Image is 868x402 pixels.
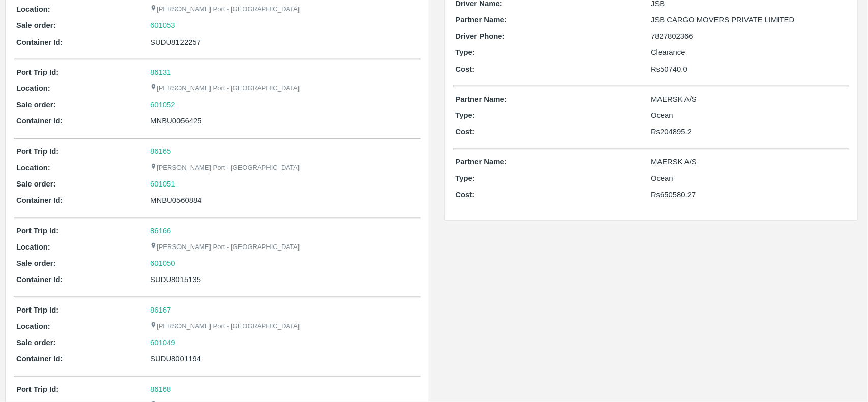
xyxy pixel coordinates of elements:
b: Location: [16,322,50,330]
b: Sale order: [16,259,56,267]
b: Driver Phone: [456,32,505,40]
a: 601049 [150,337,175,348]
b: Type: [456,48,475,56]
p: 7827802366 [651,30,847,42]
p: Rs 50740.0 [651,64,847,75]
div: SUDU8122257 [150,37,417,48]
b: Container Id: [16,196,63,204]
b: Container Id: [16,117,63,125]
b: Container Id: [16,275,63,284]
b: Location: [16,5,50,13]
b: Container Id: [16,38,63,46]
b: Type: [456,111,475,119]
a: 601051 [150,178,175,190]
b: Partner Name: [456,16,507,24]
p: Rs 650580.27 [651,189,847,200]
a: 601053 [150,20,175,31]
b: Location: [16,243,50,251]
p: [PERSON_NAME] Port - [GEOGRAPHIC_DATA] [150,84,300,94]
p: Ocean [651,173,847,184]
b: Cost: [456,128,475,136]
b: Port Trip Id: [16,227,58,235]
p: [PERSON_NAME] Port - [GEOGRAPHIC_DATA] [150,163,300,173]
b: Port Trip Id: [16,385,58,393]
a: 601050 [150,258,175,269]
b: Sale order: [16,21,56,29]
b: Location: [16,84,50,92]
b: Port Trip Id: [16,147,58,156]
a: 86165 [150,147,171,156]
p: Ocean [651,110,847,121]
p: MAERSK A/S [651,156,847,167]
b: Sale order: [16,338,56,347]
b: Partner Name: [456,158,507,166]
b: Location: [16,164,50,172]
b: Sale order: [16,101,56,109]
b: Sale order: [16,180,56,188]
div: SUDU8015135 [150,274,417,285]
b: Type: [456,174,475,182]
a: 86168 [150,385,171,393]
div: MNBU0056425 [150,115,417,127]
a: 86166 [150,227,171,235]
p: [PERSON_NAME] Port - [GEOGRAPHIC_DATA] [150,5,300,14]
b: Port Trip Id: [16,68,58,76]
p: Rs 204895.2 [651,126,847,137]
b: Container Id: [16,355,63,363]
a: 86167 [150,306,171,314]
p: JSB CARGO MOVERS PRIVATE LIMITED [651,14,847,25]
p: [PERSON_NAME] Port - [GEOGRAPHIC_DATA] [150,242,300,252]
div: SUDU8001194 [150,353,417,364]
p: Clearance [651,47,847,58]
b: Cost: [456,191,475,199]
a: 86131 [150,68,171,76]
a: 601052 [150,99,175,110]
b: Partner Name: [456,95,507,103]
div: MNBU0560884 [150,195,417,206]
p: MAERSK A/S [651,94,847,105]
p: [PERSON_NAME] Port - [GEOGRAPHIC_DATA] [150,322,300,331]
b: Port Trip Id: [16,306,58,314]
b: Cost: [456,65,475,73]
